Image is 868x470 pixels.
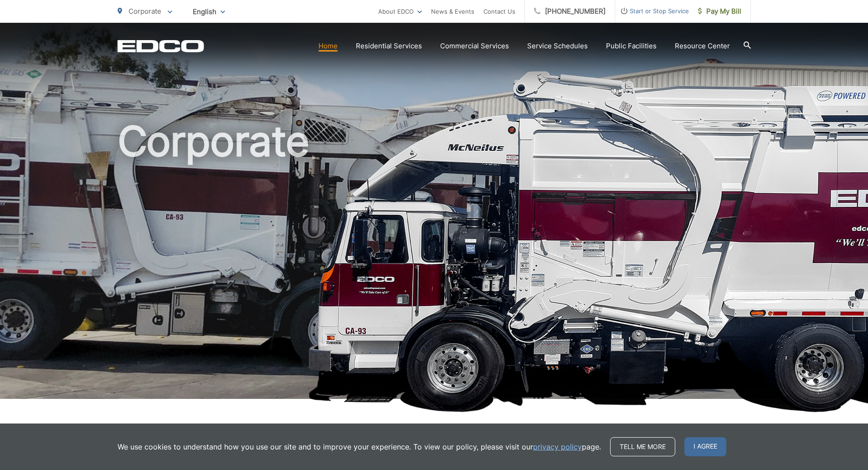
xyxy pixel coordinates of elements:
[684,437,726,456] span: I agree
[610,437,675,456] a: Tell me more
[675,41,730,52] a: Resource Center
[128,7,161,15] span: Corporate
[483,6,515,17] a: Contact Us
[431,6,474,17] a: News & Events
[118,40,204,52] a: EDCD logo. Return to the homepage.
[118,441,601,452] p: We use cookies to understand how you use our site and to improve your experience. To view our pol...
[527,41,588,52] a: Service Schedules
[698,6,741,17] span: Pay My Bill
[440,41,509,52] a: Commercial Services
[118,119,751,407] h1: Corporate
[186,4,232,20] span: English
[606,41,657,52] a: Public Facilities
[533,441,582,452] a: privacy policy
[378,6,422,17] a: About EDCO
[318,41,338,52] a: Home
[356,41,422,52] a: Residential Services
